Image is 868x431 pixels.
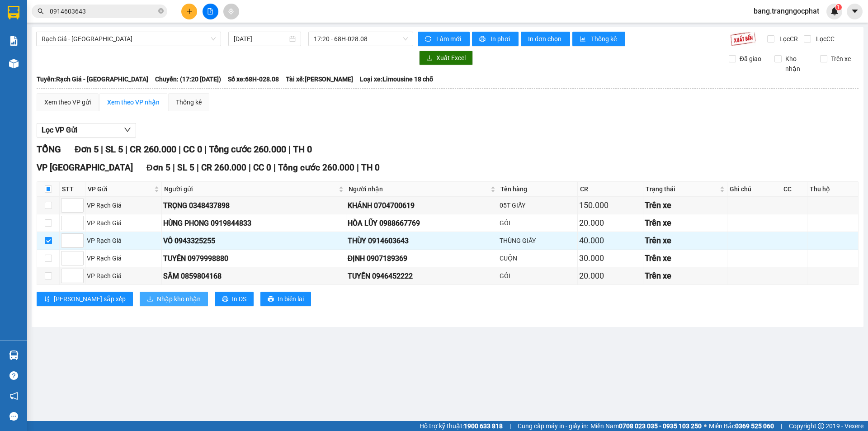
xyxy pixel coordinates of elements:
[746,5,826,17] span: bang.trangngocphat
[9,36,19,46] img: solution-icon
[419,51,473,65] button: downloadXuất Excel
[42,32,216,46] span: Rạch Giá - Hà Tiên
[274,162,276,173] span: |
[360,74,433,84] span: Loại xe: Limousine 18 chỗ
[619,422,702,430] strong: 0708 023 035 - 0935 103 250
[645,199,726,212] div: Trên xe
[830,7,839,15] img: icon-new-feature
[479,36,487,43] span: printer
[163,200,344,211] div: TRỌNG 0348437898
[37,292,133,306] button: sort-ascending[PERSON_NAME] sắp xếp
[776,34,799,44] span: Lọc CR
[44,97,91,107] div: Xem theo VP gửi
[86,63,145,83] span: Điện thoại:
[223,4,239,19] button: aim
[87,218,160,228] div: VP Rạch Giá
[9,392,18,400] span: notification
[425,36,433,43] span: sync
[420,421,503,431] span: Hỗ trợ kỹ thuật:
[521,32,570,46] button: In đơn chọn
[709,421,774,431] span: Miền Bắc
[38,8,44,14] span: search
[9,371,18,380] span: question-circle
[286,74,353,84] span: Tài xế: [PERSON_NAME]
[179,144,181,155] span: |
[222,296,228,303] span: printer
[201,162,246,173] span: CR 260.000
[646,184,718,194] span: Trạng thái
[349,184,489,194] span: Người nhận
[500,200,576,210] div: 05T GIẤY
[518,421,588,431] span: Cung cấp máy in - giấy in:
[158,8,164,14] span: close-circle
[293,144,312,155] span: TH 0
[4,42,79,71] span: Địa chỉ:
[591,34,618,44] span: Thống kê
[782,54,813,74] span: Kho nhận
[234,34,288,44] input: 11/10/2025
[9,412,18,421] span: message
[163,270,344,282] div: SÂM 0859804168
[177,162,194,173] span: SL 5
[85,267,162,285] td: VP Rạch Giá
[278,162,354,173] span: Tổng cước 260.000
[209,144,286,155] span: Tổng cước 260.000
[85,232,162,250] td: VP Rạch Giá
[645,270,726,282] div: Trên xe
[735,422,774,430] strong: 0369 525 060
[186,8,193,14] span: plus
[730,32,756,46] img: 9k=
[124,126,131,133] span: down
[44,296,50,303] span: sort-ascending
[835,4,842,10] sup: 1
[348,253,497,264] div: ĐỊNH 0907189369
[155,74,221,84] span: Chuyến: (17:20 [DATE])
[207,8,213,14] span: file-add
[314,32,408,46] span: 17:20 - 68H-028.08
[4,52,79,71] strong: [STREET_ADDRESS] Châu
[88,184,152,194] span: VP Gửi
[215,292,254,306] button: printerIn DS
[268,296,274,303] span: printer
[472,32,519,46] button: printerIn phơi
[163,235,344,246] div: VÔ 0943325255
[509,421,511,431] span: |
[736,54,765,64] span: Đã giao
[203,4,218,19] button: file-add
[147,296,153,303] span: download
[101,144,103,155] span: |
[500,218,576,228] div: GÓI
[500,271,576,281] div: GÓI
[580,36,587,43] span: bar-chart
[85,214,162,232] td: VP Rạch Giá
[50,6,156,16] input: Tìm tên, số ĐT hoặc mã đơn
[87,236,160,246] div: VP Rạch Giá
[158,7,164,16] span: close-circle
[163,253,344,264] div: TUYỀN 0979998880
[140,292,208,306] button: downloadNhập kho nhận
[491,34,511,44] span: In phơi
[851,7,859,15] span: caret-down
[60,182,85,197] th: STT
[572,32,625,46] button: bar-chartThống kê
[4,20,85,40] span: VP [GEOGRAPHIC_DATA]
[253,162,271,173] span: CC 0
[436,53,466,63] span: Xuất Excel
[228,8,234,14] span: aim
[590,421,702,431] span: Miền Nam
[827,54,854,64] span: Trên xe
[125,144,127,155] span: |
[418,32,470,46] button: syncLàm mới
[42,124,77,136] span: Lọc VP Gửi
[498,182,577,197] th: Tên hàng
[105,144,123,155] span: SL 5
[727,182,781,197] th: Ghi chú
[164,184,336,194] span: Người gửi
[37,162,133,173] span: VP [GEOGRAPHIC_DATA]
[348,200,497,211] div: KHÁNH 0704700619
[249,162,251,173] span: |
[348,218,497,229] div: HÒA LŨY 0988667769
[87,200,160,210] div: VP Rạch Giá
[86,42,150,62] strong: 260A, [PERSON_NAME]
[146,162,170,173] span: Đơn 5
